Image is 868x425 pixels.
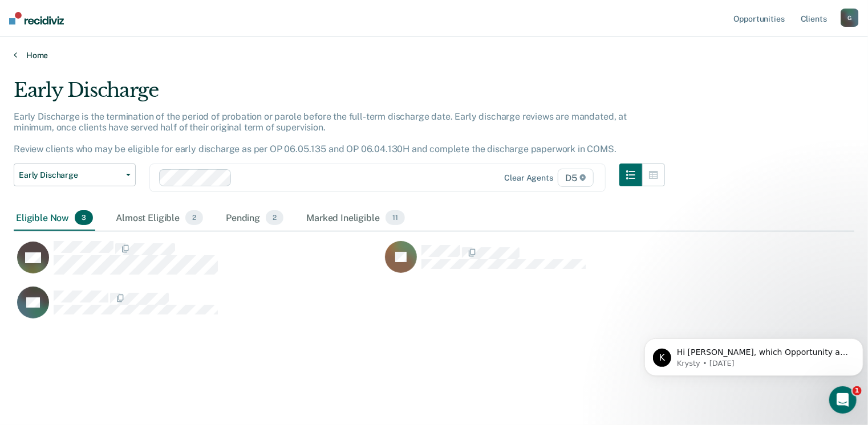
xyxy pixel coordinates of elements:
[558,169,594,187] span: D5
[841,9,859,27] button: G
[19,170,121,180] span: Early Discharge
[75,210,93,225] span: 3
[386,210,405,225] span: 11
[185,210,203,225] span: 2
[304,206,407,231] div: Marked Ineligible11
[14,286,382,332] div: CaseloadOpportunityCell-0223736
[14,111,627,155] p: Early Discharge is the termination of the period of probation or parole before the full-term disc...
[266,210,283,225] span: 2
[14,240,382,286] div: CaseloadOpportunityCell-0804635
[640,314,868,394] iframe: Intercom notifications message
[224,206,286,231] div: Pending2
[113,206,205,231] div: Almost Eligible2
[853,386,862,395] span: 1
[14,79,665,111] div: Early Discharge
[829,386,857,414] iframe: Intercom live chat
[14,50,854,60] a: Home
[382,240,749,286] div: CaseloadOpportunityCell-0837531
[9,12,64,24] img: Recidiviz
[14,164,136,186] button: Early Discharge
[505,173,553,183] div: Clear agents
[14,206,95,231] div: Eligible Now3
